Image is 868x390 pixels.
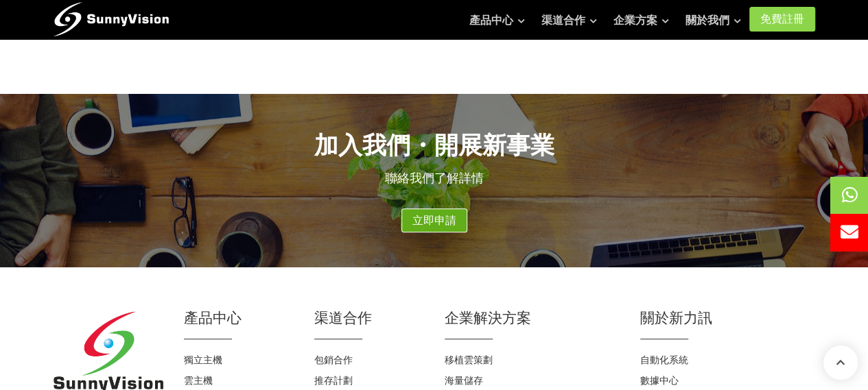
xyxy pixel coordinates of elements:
a: 企業方案 [613,7,669,34]
a: 獨立主機 [184,354,222,365]
a: 移植雲策劃 [445,354,493,365]
a: 渠道合作 [541,7,597,34]
a: 雲主機 [184,375,213,386]
a: 數據中心 [640,375,679,386]
h2: 企業解決方案 [445,308,620,328]
a: 推存計劃 [314,375,353,386]
a: 關於我們 [685,7,741,34]
a: 免費註冊 [749,7,815,32]
h2: 關於新力訊 [640,308,815,328]
p: 聯絡我們了解詳情 [54,169,815,188]
h2: 產品中心 [184,308,294,328]
a: 產品中心 [469,7,525,34]
a: 自動化系統 [640,354,688,365]
h2: 加入我們・開展新事業 [54,128,815,162]
a: 包銷合作 [314,354,353,365]
h2: 渠道合作 [314,308,424,328]
a: 海量儲存 [445,375,483,386]
a: 立即申請 [401,208,467,233]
